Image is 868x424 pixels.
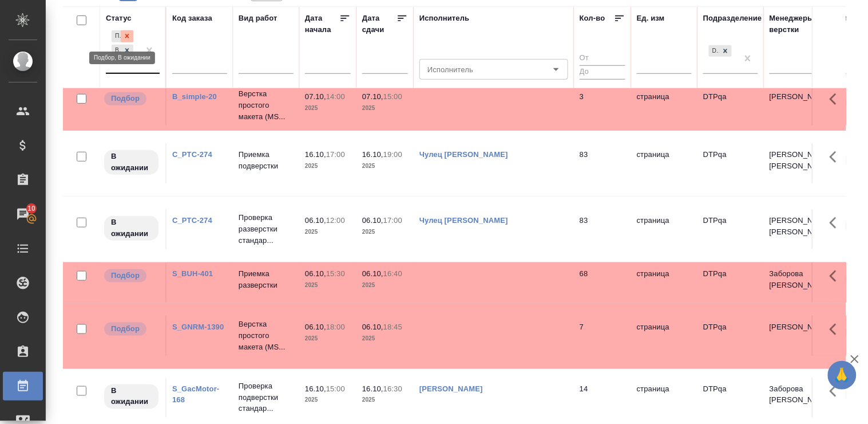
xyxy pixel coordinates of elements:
[833,363,852,387] span: 🙏
[103,268,160,284] div: Можно подбирать исполнителей
[21,203,42,214] span: 10
[419,13,470,24] div: Исполнитель
[103,215,160,242] div: Исполнитель назначен, приступать к работе пока рано
[305,150,326,159] p: 16.10,
[383,269,402,278] p: 16:40
[326,92,345,101] p: 14:00
[574,85,631,125] td: 3
[111,385,152,408] p: В ожидании
[631,378,697,418] td: страница
[383,384,402,393] p: 16:30
[770,383,825,406] p: Заборова [PERSON_NAME]
[362,395,408,406] p: 2025
[111,151,152,174] p: В ожидании
[362,103,408,114] p: 2025
[631,143,697,183] td: страница
[326,323,345,331] p: 18:00
[326,216,345,225] p: 12:00
[172,13,212,24] div: Код заказа
[419,384,483,393] a: [PERSON_NAME]
[172,269,213,278] a: S_BUH-401
[362,323,383,331] p: 06.10,
[362,216,383,225] p: 06.10,
[823,209,850,237] button: Здесь прячутся важные кнопки
[239,13,278,24] div: Вид работ
[419,216,508,225] a: Чулец [PERSON_NAME]
[703,13,762,24] div: Подразделение
[103,91,160,107] div: Можно подбирать исполнителей
[823,316,850,343] button: Здесь прячутся важные кнопки
[103,149,160,176] div: Исполнитель назначен, приступать к работе пока рано
[419,150,508,159] a: Чулец [PERSON_NAME]
[305,92,326,101] p: 07.10,
[362,13,397,36] div: Дата сдачи
[305,216,326,225] p: 06.10,
[823,262,850,290] button: Здесь прячутся важные кнопки
[574,316,631,356] td: 7
[823,143,850,171] button: Здесь прячутся важные кнопки
[305,226,351,238] p: 2025
[574,143,631,183] td: 83
[362,384,383,393] p: 16.10,
[362,269,383,278] p: 06.10,
[770,215,825,238] p: [PERSON_NAME] [PERSON_NAME]
[239,380,294,415] p: Проверка подверстки стандар...
[362,226,408,238] p: 2025
[326,269,345,278] p: 15:30
[305,103,351,114] p: 2025
[697,143,764,183] td: DTPqa
[305,384,326,393] p: 16.10,
[580,13,605,24] div: Кол-во
[770,321,825,333] p: [PERSON_NAME]
[112,30,121,42] div: Подбор
[574,262,631,303] td: 68
[111,270,140,281] p: Подбор
[770,13,825,36] div: Менеджеры верстки
[697,378,764,418] td: DTPqa
[697,209,764,249] td: DTPqa
[362,333,408,344] p: 2025
[305,333,351,344] p: 2025
[697,262,764,303] td: DTPqa
[103,383,160,410] div: Исполнитель назначен, приступать к работе пока рано
[697,316,764,356] td: DTPqa
[362,280,408,291] p: 2025
[172,384,219,405] a: S_GacMotor-168
[828,361,857,390] button: 🙏
[362,92,383,101] p: 07.10,
[305,13,339,36] div: Дата начала
[239,149,294,172] p: Приемка подверстки
[111,217,152,240] p: В ожидании
[631,85,697,125] td: страница
[574,209,631,249] td: 83
[305,323,326,331] p: 06.10,
[823,378,850,405] button: Здесь прячутся важные кнопки
[239,268,294,291] p: Приемка разверстки
[239,212,294,246] p: Проверка разверстки стандар...
[111,93,140,104] p: Подбор
[770,149,825,172] p: [PERSON_NAME] [PERSON_NAME]
[172,323,224,331] a: S_GNRM-1390
[548,61,564,77] button: Open
[708,44,733,58] div: DTPqa
[770,91,825,103] p: [PERSON_NAME]
[383,150,402,159] p: 19:00
[697,85,764,125] td: DTPqa
[305,160,351,172] p: 2025
[580,65,625,80] input: До
[709,45,719,57] div: DTPqa
[637,13,665,24] div: Ед. изм
[111,323,140,335] p: Подбор
[305,280,351,291] p: 2025
[112,45,121,57] div: В ожидании
[362,160,408,172] p: 2025
[305,395,351,406] p: 2025
[305,269,326,278] p: 06.10,
[823,85,850,113] button: Здесь прячутся важные кнопки
[172,216,212,225] a: C_PTC-274
[239,319,294,353] p: Верстка простого макета (MS...
[770,268,825,291] p: Заборова [PERSON_NAME]
[383,92,402,101] p: 15:00
[103,321,160,337] div: Можно подбирать исполнителей
[106,13,132,24] div: Статус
